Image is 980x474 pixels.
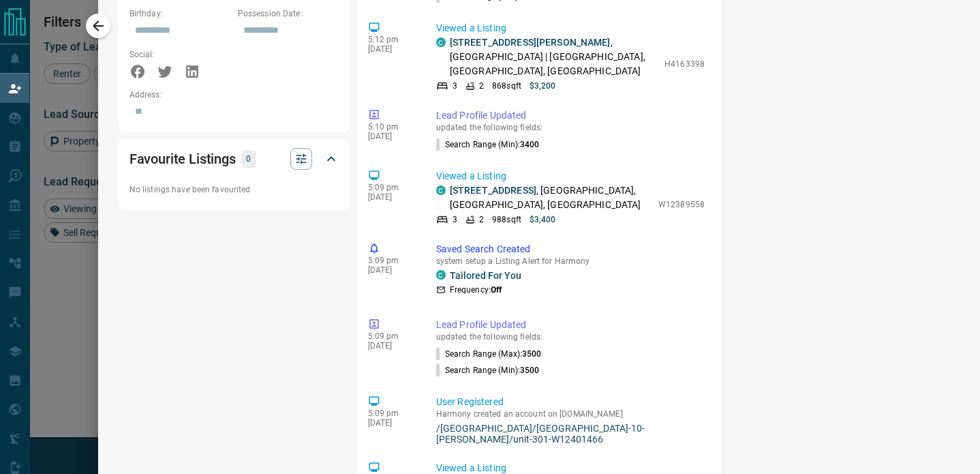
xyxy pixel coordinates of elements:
[238,8,339,20] p: Possession Date:
[436,364,540,376] p: Search Range (Min) :
[436,21,705,35] p: Viewed a Listing
[368,341,416,351] p: [DATE]
[479,213,484,226] p: 2
[368,35,416,44] p: 5:12 pm
[450,270,521,281] a: Tailored For You
[450,35,658,78] p: , [GEOGRAPHIC_DATA] | [GEOGRAPHIC_DATA], [GEOGRAPHIC_DATA], [GEOGRAPHIC_DATA]
[436,138,540,151] p: Search Range (Min) :
[450,185,536,196] a: [STREET_ADDRESS]
[368,409,416,418] p: 5:09 pm
[658,198,705,211] p: W12389558
[436,123,705,132] p: updated the following fields:
[664,58,705,70] p: H4163398
[368,122,416,132] p: 5:10 pm
[450,183,652,212] p: , [GEOGRAPHIC_DATA], [GEOGRAPHIC_DATA], [GEOGRAPHIC_DATA]
[491,285,502,295] strong: Off
[436,38,446,47] div: condos.ca
[368,256,416,265] p: 5:09 pm
[520,140,539,149] span: 3400
[129,148,236,170] h2: Favourite Listings
[530,213,556,226] p: $3,400
[530,80,556,92] p: $3,200
[453,213,457,226] p: 3
[450,37,611,48] a: [STREET_ADDRESS][PERSON_NAME]
[368,418,416,428] p: [DATE]
[129,8,231,20] p: Birthday:
[436,395,705,409] p: User Registered
[368,331,416,341] p: 5:09 pm
[368,132,416,141] p: [DATE]
[450,284,502,296] p: Frequency:
[492,80,521,92] p: 868 sqft
[436,256,705,266] p: system setup a Listing Alert for Harmony
[436,108,705,123] p: Lead Profile Updated
[436,169,705,183] p: Viewed a Listing
[520,366,539,375] span: 3500
[436,348,542,360] p: Search Range (Max) :
[522,349,541,359] span: 3500
[436,332,705,342] p: updated the following fields:
[492,213,521,226] p: 988 sqft
[436,270,446,280] div: condos.ca
[129,183,339,196] p: No listings have been favourited
[368,192,416,202] p: [DATE]
[129,89,339,101] p: Address:
[436,423,705,445] a: /[GEOGRAPHIC_DATA]/[GEOGRAPHIC_DATA]-10-[PERSON_NAME]/unit-301-W12401466
[436,318,705,332] p: Lead Profile Updated
[245,151,252,166] p: 0
[479,80,484,92] p: 2
[436,186,446,195] div: condos.ca
[436,242,705,256] p: Saved Search Created
[129,143,339,175] div: Favourite Listings0
[368,44,416,54] p: [DATE]
[453,80,457,92] p: 3
[368,265,416,275] p: [DATE]
[129,48,231,61] p: Social:
[436,409,705,419] p: Harmony created an account on [DOMAIN_NAME]
[368,183,416,192] p: 5:09 pm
